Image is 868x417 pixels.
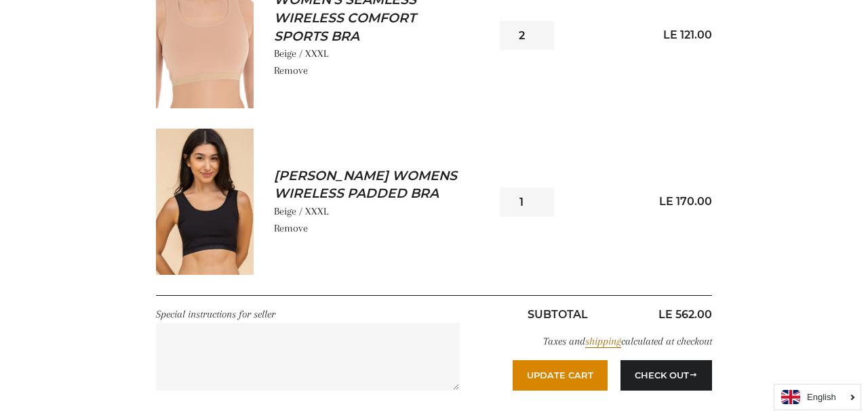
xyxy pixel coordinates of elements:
[663,28,712,41] span: LE 121.00
[585,335,621,348] a: shipping
[659,195,712,208] span: LE 170.00
[543,335,712,348] em: Taxes and calculated at checkout
[274,203,490,220] p: Beige / XXXL
[274,64,308,76] a: Remove
[480,306,635,323] p: Subtotal
[807,393,836,401] i: English
[274,45,490,62] p: Beige / XXXL
[781,390,854,404] a: English
[156,308,275,320] label: Special instructions for seller
[156,129,254,275] img: Charmaine Womens Wireless Padded Bra - Beige / XXXL
[274,222,308,234] a: Remove
[513,360,608,390] button: Update Cart
[274,167,468,203] a: [PERSON_NAME] Womens Wireless Padded Bra
[635,306,712,323] p: LE 562.00
[620,360,712,390] button: Check Out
